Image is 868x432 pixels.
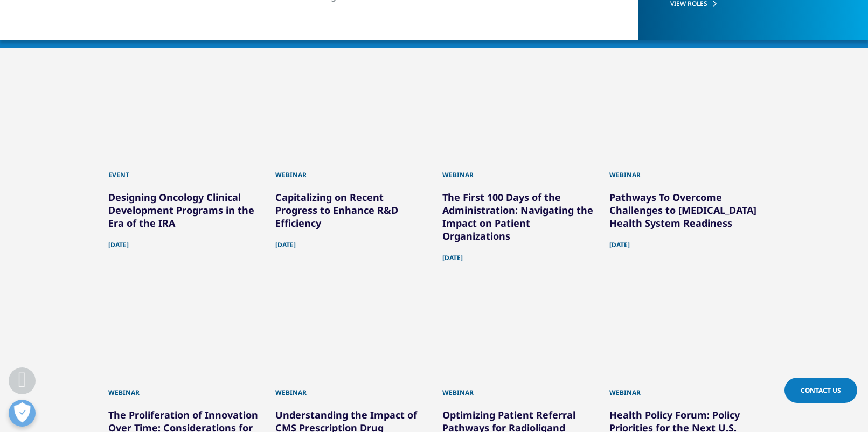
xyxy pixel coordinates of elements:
button: Open Preferences [9,400,36,427]
div: Webinar [442,159,593,180]
div: [DATE] [609,229,760,250]
div: [DATE] [442,242,593,263]
a: Capitalizing on Recent Progress to Enhance R&D Efficiency [275,191,398,229]
div: Webinar [609,159,760,180]
a: Pathways To Overcome Challenges to [MEDICAL_DATA] Health System Readiness [609,191,756,229]
a: Contact Us [784,378,857,403]
div: [DATE] [275,229,426,250]
a: The First 100 Days of the Administration: Navigating the Impact on Patient Organizations [442,191,593,242]
div: Webinar [442,377,593,398]
span: Contact Us [801,386,841,395]
div: Event [108,159,259,180]
div: [DATE] [108,229,259,250]
a: Designing Oncology Clinical Development Programs in the Era of the IRA [108,191,254,229]
div: Webinar [275,159,426,180]
div: Webinar [108,377,259,398]
div: Webinar [275,377,426,398]
div: Webinar [609,377,760,398]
